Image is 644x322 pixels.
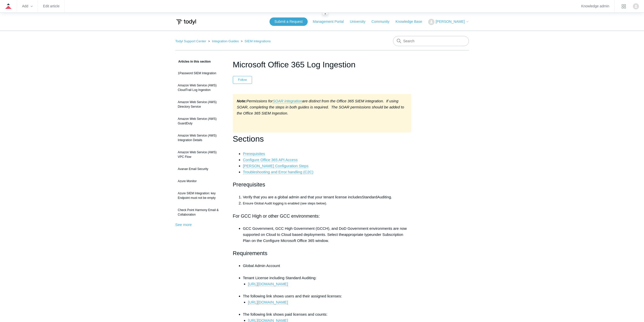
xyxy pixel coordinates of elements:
[344,232,371,237] span: appropriate type
[273,99,302,103] a: SOAR integration
[175,97,225,111] a: Amazon Web Service (AWS) Directory Service
[248,282,288,286] a: [URL][DOMAIN_NAME]
[350,19,370,24] a: University
[243,201,327,205] span: Ensure Global Audit logging is enabled (see steps below).
[428,19,469,25] button: [PERSON_NAME]
[243,158,298,162] a: Configure Office 365 API Access
[633,3,639,9] zd-hc-trigger: Click your profile icon to open the profile menu
[435,20,465,24] span: [PERSON_NAME]
[207,39,240,43] li: Integration Guides
[633,3,639,9] img: user avatar
[371,19,394,24] a: Community
[248,300,288,305] a: [URL][DOMAIN_NAME]
[175,39,206,43] a: Todyl Support Center
[243,275,411,293] li: Tenant License including Standard Auditing:
[43,5,59,8] a: Edit article
[393,36,469,46] input: Search
[243,226,407,237] span: GCC Government, GCC High Government (GCCH), and DoD Government environments are now supported on ...
[313,19,349,24] a: Management Portal
[22,5,33,8] zd-hc-trigger: Add
[175,114,225,128] a: Amazon Web Service (AWS) GuardDuty
[233,76,252,84] button: Follow Article
[175,188,225,203] a: Azure SIEM Integration: key Endpoint must not be empty
[175,17,197,27] img: Todyl Support Center Help Center home page
[175,131,225,145] a: Amazon Web Service (AWS) Integration Details
[243,293,411,311] li: The following link shows users and their assigned licenses:
[233,249,411,258] h2: Requirements
[237,99,246,103] strong: Note:
[175,68,225,78] a: 1Password SIEM Integration
[233,132,411,145] h1: Sections
[175,176,225,186] a: Azure Monitor
[245,39,271,43] a: SIEM Integrations
[243,263,411,275] li: Global Admin Account
[175,164,225,174] a: Avanan Email Security
[175,81,225,95] a: Amazon Web Service (AWS) CloudTrail Log Ingestion
[175,39,207,43] li: Todyl Support Center
[237,99,404,115] em: are distinct from the Office 365 SIEM integration. If using SOAR, completing the steps in both gu...
[240,39,271,43] li: SIEM Integrations
[243,164,308,168] a: [PERSON_NAME] Configuration Steps
[212,39,239,43] a: Integration Guides
[322,12,328,15] zd-hc-resizer: Guide navigation
[237,99,273,103] em: Permissions for
[581,5,609,8] a: Knowledge admin
[175,205,225,219] a: Check Point Harmony Email & Collaboration
[175,222,192,227] a: See more
[233,214,320,219] span: For GCC High or other GCC environments:
[391,195,392,199] span: .
[243,195,362,199] span: Verify that you are a global admin and that your tenant license includes
[243,170,314,174] a: Troubleshooting and Error handling (C2C)
[233,180,411,189] h2: Prerequisites
[396,19,427,24] a: Knowledge Base
[175,60,211,63] span: Articles in this section
[175,147,225,162] a: Amazon Web Service (AWS) VPC Flow
[233,59,411,71] h1: Microsoft Office 365 Log Ingestion
[243,232,403,243] span: under Subscription Plan on the Configure Microsoft Office 365 window.
[243,151,265,156] a: Prerequisites
[269,17,308,26] a: Submit a Request
[362,195,377,199] span: Standard
[377,195,391,199] span: Auditing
